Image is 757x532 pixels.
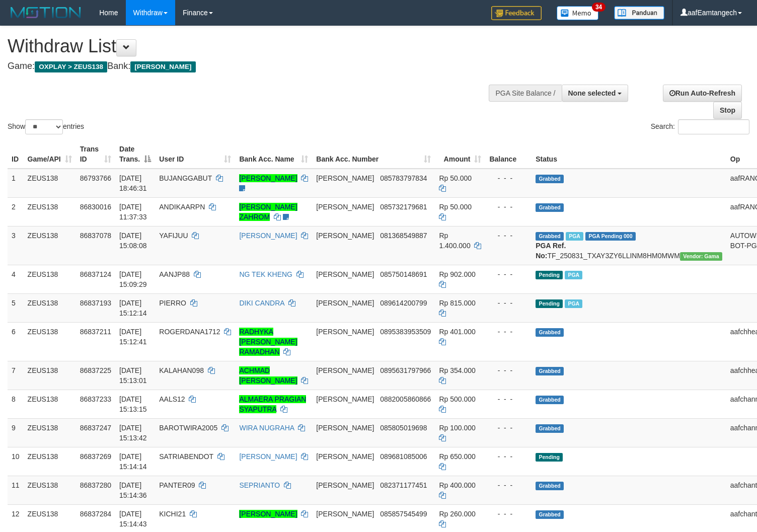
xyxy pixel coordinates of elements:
th: Trans ID: activate to sort column ascending [76,140,115,169]
span: [PERSON_NAME] [316,203,374,211]
th: Date Trans.: activate to sort column descending [115,140,155,169]
span: Rp 650.000 [439,452,475,461]
span: 86837193 [80,299,111,307]
img: Feedback.jpg [491,6,542,20]
td: 4 [8,265,24,293]
div: PGA Site Balance / [489,85,561,102]
span: Copy 081368549887 to clipboard [380,232,427,240]
span: Copy 085732179681 to clipboard [380,203,427,211]
span: [DATE] 15:13:42 [119,424,147,442]
div: - - - [489,269,527,279]
select: Showentries [25,119,63,134]
span: PIERRO [159,299,186,307]
img: Button%20Memo.svg [557,6,599,20]
div: - - - [489,173,527,183]
label: Show entries [8,119,84,134]
td: 9 [8,418,24,447]
span: Grabbed [536,175,564,183]
img: panduan.png [614,6,664,20]
span: PGA Pending [585,232,636,241]
div: - - - [489,423,527,433]
span: SATRIABENDOT [159,452,213,461]
td: ZEUS138 [24,169,76,198]
span: [DATE] 18:46:31 [119,174,147,192]
td: ZEUS138 [24,418,76,447]
td: ZEUS138 [24,293,76,322]
span: Copy 085857545499 to clipboard [380,510,427,518]
span: [DATE] 15:08:08 [119,232,147,250]
span: [DATE] 11:37:33 [119,203,147,221]
span: Copy 085805019698 to clipboard [380,424,427,432]
a: [PERSON_NAME] ZAHROM [239,203,297,221]
span: [DATE] 15:09:29 [119,270,147,288]
span: 86837269 [80,452,111,461]
span: BAROTWIRA2005 [159,424,217,432]
span: 86837124 [80,270,111,278]
span: [DATE] 15:13:01 [119,366,147,385]
a: [PERSON_NAME] [239,510,297,518]
div: - - - [489,480,527,490]
a: WIRA NUGRAHA [239,424,294,432]
a: [PERSON_NAME] [239,232,297,240]
span: Grabbed [536,367,564,375]
span: [PERSON_NAME] [316,510,374,518]
td: 6 [8,322,24,361]
span: Copy 089681085006 to clipboard [380,452,427,461]
th: Game/API: activate to sort column ascending [24,140,76,169]
span: KALAHAN098 [159,366,204,374]
span: [PERSON_NAME] [316,424,374,432]
td: ZEUS138 [24,447,76,476]
td: 2 [8,197,24,226]
span: [DATE] 15:12:41 [119,328,147,346]
span: 86837247 [80,424,111,432]
span: Grabbed [536,328,564,337]
span: 86793766 [80,174,111,182]
span: Rp 354.000 [439,366,475,374]
th: Status [532,140,726,169]
label: Search: [651,119,749,134]
td: 1 [8,169,24,198]
span: 86837225 [80,366,111,374]
span: Copy 085783797834 to clipboard [380,174,427,182]
span: [DATE] 15:12:14 [119,299,147,317]
span: None selected [568,89,616,97]
span: Pending [536,453,563,462]
span: PANTER09 [159,481,195,489]
span: Rp 815.000 [439,299,475,307]
span: Grabbed [536,424,564,433]
span: [PERSON_NAME] [316,395,374,403]
span: [PERSON_NAME] [130,61,195,72]
span: Vendor URL: https://trx31.1velocity.biz [680,252,722,261]
span: Rp 50.000 [439,203,472,211]
a: [PERSON_NAME] [239,452,297,461]
a: NG TEK KHENG [239,270,292,278]
span: [DATE] 15:14:43 [119,510,147,528]
span: Copy 0895631797966 to clipboard [380,366,431,374]
td: TF_250831_TXAY3ZY6LLINM8HM0MWM [532,226,726,265]
div: - - - [489,202,527,212]
span: KICHI21 [159,510,186,518]
th: Bank Acc. Number: activate to sort column ascending [312,140,435,169]
span: ANDIKAARPN [159,203,205,211]
span: 86837284 [80,510,111,518]
a: ALMAERA PRAGIAN SYAPUTRA [239,395,306,413]
span: Rp 50.000 [439,174,472,182]
th: Bank Acc. Name: activate to sort column ascending [235,140,312,169]
span: Grabbed [536,232,564,241]
span: BUJANGGABUT [159,174,212,182]
span: Pending [536,271,563,279]
b: PGA Ref. No: [536,242,566,260]
th: Balance [485,140,532,169]
div: - - - [489,298,527,308]
div: - - - [489,365,527,375]
span: [PERSON_NAME] [316,232,374,240]
td: 11 [8,476,24,504]
img: MOTION_logo.png [8,5,84,20]
span: OXPLAY > ZEUS138 [35,61,107,72]
div: - - - [489,231,527,241]
a: Run Auto-Refresh [663,85,742,102]
td: ZEUS138 [24,226,76,265]
span: 86837233 [80,395,111,403]
td: ZEUS138 [24,322,76,361]
th: Amount: activate to sort column ascending [435,140,485,169]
